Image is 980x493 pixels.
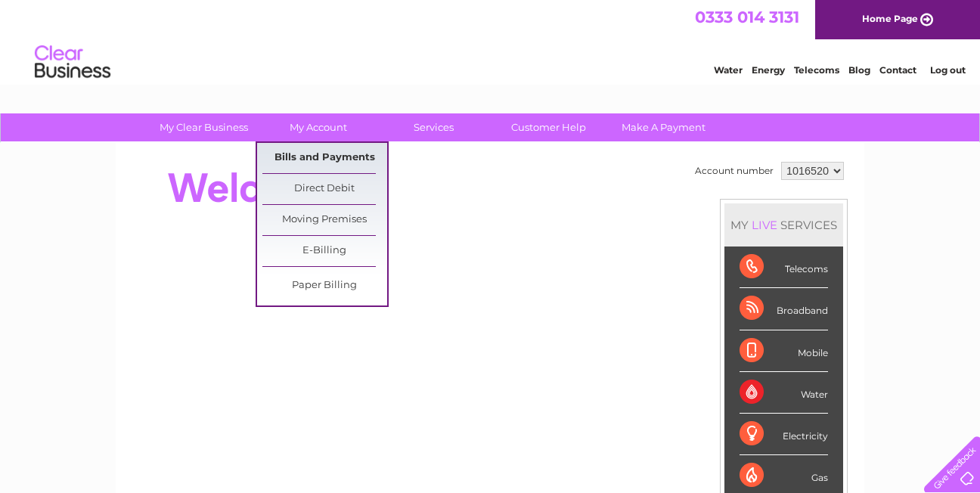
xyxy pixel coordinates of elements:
div: Mobile [740,330,828,372]
div: LIVE [749,218,780,232]
a: Blog [848,64,870,76]
div: Telecoms [740,246,828,288]
a: Bills and Payments [262,143,387,173]
td: Account number [691,158,777,184]
a: Moving Premises [262,205,387,235]
a: 0333 014 3131 [695,8,799,26]
a: Make A Payment [601,113,726,141]
a: Customer Help [486,113,611,141]
div: Broadband [740,288,828,330]
a: My Clear Business [141,113,266,141]
div: Clear Business is a trading name of Verastar Limited (registered in [GEOGRAPHIC_DATA] No. 3667643... [134,8,848,73]
div: Water [740,372,828,414]
a: Energy [752,64,785,76]
a: Log out [930,64,966,76]
img: logo.png [34,39,111,85]
a: E-Billing [262,236,387,266]
a: Telecoms [794,64,839,76]
a: Water [714,64,743,76]
a: Services [371,113,496,141]
div: Electricity [740,414,828,455]
a: Direct Debit [262,174,387,204]
a: My Account [256,113,381,141]
div: MY SERVICES [724,203,843,246]
a: Contact [879,64,916,76]
a: Paper Billing [262,271,387,301]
